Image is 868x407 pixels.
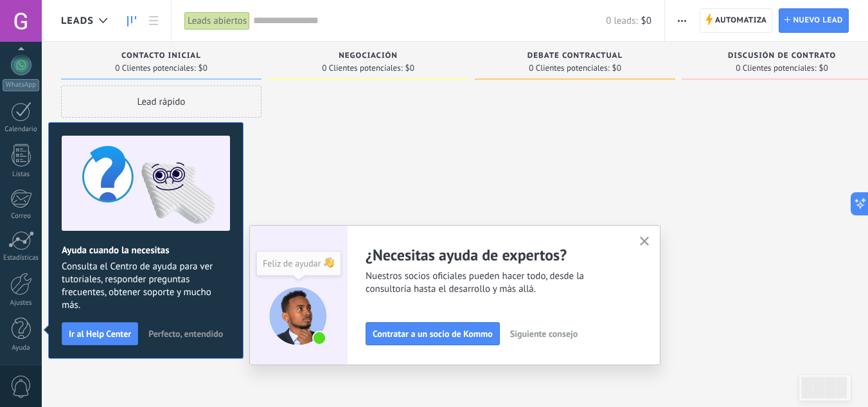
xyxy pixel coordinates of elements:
span: $0 [819,64,828,72]
div: Calendario [3,125,40,134]
div: Ayuda [3,344,40,352]
span: Contratar a un socio de Kommo [373,329,493,338]
div: Negociación [274,51,462,62]
div: Leads abiertos [184,12,250,30]
span: $0 [199,64,208,72]
span: Perfecto, entendido [148,329,223,338]
div: Lead rápido [61,86,261,118]
span: Automatiza [715,9,767,32]
span: Nuestros socios oficiales pueden hacer todo, desde la consultoría hasta el desarrollo y más allá. [366,270,624,296]
span: Ir al Help Center [69,329,131,338]
div: Correo [3,212,40,221]
div: Ajustes [3,299,40,307]
div: Listas [3,170,40,179]
span: Nuevo lead [793,9,843,32]
a: Lista [143,8,164,33]
span: 0 Clientes potenciales: [115,64,195,72]
span: 0 leads: [606,15,637,27]
span: 0 Clientes potenciales: [529,64,609,72]
span: $0 [405,64,414,72]
div: Estadísticas [3,254,40,262]
div: Debate contractual [481,51,669,62]
button: Más [673,8,691,33]
button: Contratar a un socio de Kommo [366,322,500,345]
h2: Ayuda cuando la necesitas [62,244,230,257]
div: WhatsApp [3,79,39,91]
div: Contacto inicial [67,51,255,62]
a: Automatiza [700,8,773,33]
span: Leads [61,15,94,27]
a: Nuevo lead [779,8,849,33]
span: Consulta el Centro de ayuda para ver tutoriales, responder preguntas frecuentes, obtener soporte ... [62,260,230,312]
span: 0 Clientes potenciales: [322,64,402,72]
button: Ir al Help Center [62,322,138,345]
span: $0 [612,64,621,72]
a: Leads [121,8,143,33]
button: Perfecto, entendido [143,324,229,343]
button: Siguiente consejo [504,324,583,343]
span: 0 Clientes potenciales: [736,64,816,72]
span: Debate contractual [527,51,623,60]
span: Discusión de contrato [728,51,836,60]
span: Contacto inicial [121,51,201,60]
span: Negociación [339,51,398,60]
span: $0 [641,15,651,27]
h2: ¿Necesitas ayuda de expertos? [366,245,624,265]
span: Siguiente consejo [510,329,578,338]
